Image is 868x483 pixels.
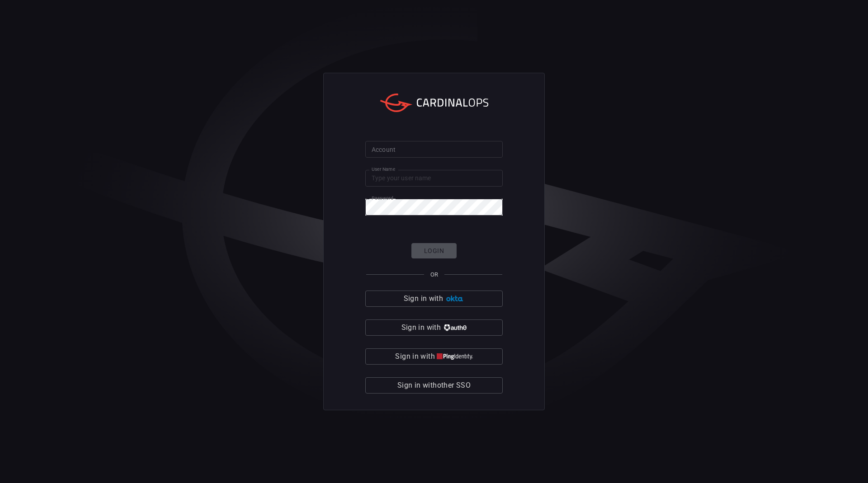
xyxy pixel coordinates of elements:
button: Sign in with [365,319,503,336]
input: Type your account [365,141,503,158]
button: Sign in withother SSO [365,377,503,394]
label: User Name [372,166,395,173]
img: quu4iresuhQAAAABJRU5ErkJggg== [437,353,473,360]
input: Type your user name [365,170,503,187]
span: Sign in with [404,292,443,305]
span: Sign in with [401,321,441,334]
img: Ad5vKXme8s1CQAAAABJRU5ErkJggg== [445,295,464,302]
button: Sign in with [365,291,503,307]
label: Password [372,195,393,202]
img: vP8Hhh4KuCH8AavWKdZY7RZgAAAAASUVORK5CYII= [443,324,467,331]
span: Sign in with other SSO [397,379,471,392]
button: Sign in with [365,348,503,365]
span: Sign in with [395,350,434,363]
span: OR [430,271,438,278]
